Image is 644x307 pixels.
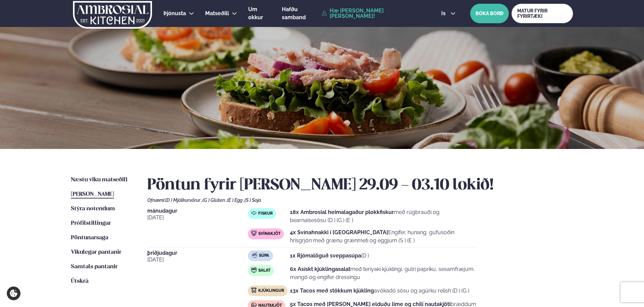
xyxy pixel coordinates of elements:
span: Stýra notendum [71,206,115,212]
span: Pöntunarsaga [71,235,108,241]
img: logo [72,1,153,29]
span: Matseðill [205,10,229,17]
span: (S ) Soja [244,197,261,203]
span: [PERSON_NAME] [71,191,114,197]
span: (D ) Mjólkurvörur , [165,197,202,203]
a: Hæ [PERSON_NAME] [PERSON_NAME]! [322,8,426,19]
h2: Pöntun fyrir [PERSON_NAME] 29.09 - 03.10 lokið! [147,176,573,195]
span: Hafðu samband [282,6,306,21]
span: Vikulegar pantanir [71,249,121,255]
button: is [436,11,461,16]
p: Engifer, hunang, gufusoðin hrísgrjón með grænu grænmeti og eggjum (S ) (E ) [290,228,477,245]
img: soup.svg [252,252,257,258]
span: Kjúklingur [258,288,284,294]
p: (D ) [290,252,369,260]
strong: 4x Svínahnakki í [GEOGRAPHIC_DATA] [290,229,388,236]
a: Vikulegar pantanir [71,248,121,256]
span: Næstu viku matseðill [71,177,128,183]
a: Þjónusta [163,9,186,18]
p: með rúgbrauði og bearnaisesósu (D ) (G ) (E ) [290,208,477,224]
img: pork.svg [251,231,257,236]
span: is [441,11,448,16]
a: MATUR FYRIR FYRIRTÆKI [512,4,573,23]
a: Næstu viku matseðill [71,176,128,184]
span: Útskrá [71,278,88,284]
a: Prófílstillingar [71,219,111,227]
img: salad.svg [251,267,257,273]
span: [DATE] [147,256,248,264]
a: Pöntunarsaga [71,234,108,242]
span: Svínakjöt [258,231,280,237]
a: Cookie settings [7,286,21,300]
span: [DATE] [147,214,248,222]
p: með teriyaki kjúklingi, gulri papriku, sesamfræjum, mangó og engifer dressingu [290,265,477,281]
span: Súpa [259,253,269,258]
span: Um okkur [248,6,263,21]
span: þriðjudagur [147,250,248,256]
span: Prófílstillingar [71,220,111,226]
span: Fiskur [258,211,273,216]
p: avókadó sósu og agúrku relish (D ) (G ) [290,287,469,295]
span: (E ) Egg , [227,197,244,203]
button: BÓKA BORÐ [470,4,509,23]
a: [PERSON_NAME] [71,190,114,198]
a: Um okkur [248,5,271,22]
span: (G ) Glúten , [202,197,227,203]
strong: 6x Asískt kjúklingasalat [290,266,350,272]
span: mánudagur [147,208,248,214]
a: Útskrá [71,277,88,285]
a: Stýra notendum [71,205,115,213]
span: Þjónusta [163,10,186,17]
a: Samtals pantanir [71,263,118,271]
a: Matseðill [205,9,229,18]
img: chicken.svg [251,287,257,293]
div: Ofnæmi: [147,197,573,203]
strong: 18x Ambrosial heimalagaður plokkfiskur [290,209,394,215]
span: Samtals pantanir [71,264,118,270]
img: fish.svg [251,210,257,216]
strong: 1x Rjómalöguð sveppasúpa [290,252,361,259]
a: Hafðu samband [282,5,318,22]
span: Salat [258,268,270,273]
strong: 13x Tacos með stökkum kjúkling [290,287,374,294]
